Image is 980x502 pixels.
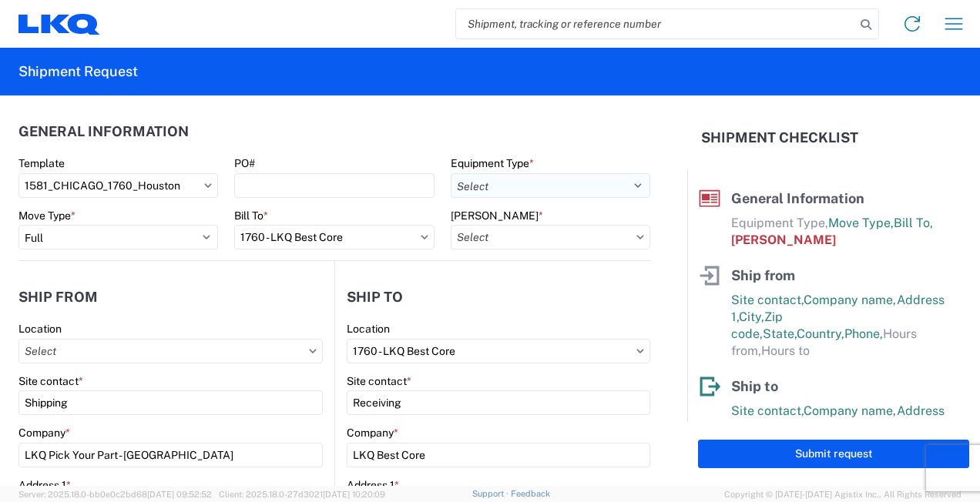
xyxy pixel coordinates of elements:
h2: Ship from [18,289,98,305]
h2: Shipment Request [18,62,138,81]
span: General Information [731,190,864,206]
label: Site contact [347,374,411,388]
span: Company name, [804,293,897,307]
a: Support [472,489,511,498]
label: Equipment Type [451,156,534,170]
span: Country, [797,326,844,341]
input: Shipment, tracking or reference number [456,9,855,38]
span: Phone [899,420,935,435]
span: Country, [851,420,899,435]
h2: Ship to [347,289,403,305]
span: City, [739,310,764,324]
span: [DATE] 09:52:52 [147,490,212,499]
label: Move Type [18,209,76,223]
label: Location [18,322,62,336]
a: Feedback [511,489,550,498]
span: [PERSON_NAME] [731,233,836,247]
span: Ship from [731,267,795,283]
label: Bill To [234,209,268,223]
label: PO# [234,156,255,170]
span: Ship to [731,378,778,394]
span: Server: 2025.18.0-bb0e0c2bd68 [18,490,212,499]
label: Company [347,426,398,440]
span: Equipment Type, [731,216,828,230]
span: State, [817,420,851,435]
label: [PERSON_NAME] [451,209,543,223]
button: Submit request [698,440,969,468]
label: Address 1 [347,478,399,492]
span: Site contact, [731,293,804,307]
label: Location [347,322,390,336]
input: Select [347,339,650,363]
input: Select [451,225,650,249]
h2: Shipment Checklist [701,129,858,147]
span: Hours to [761,343,810,358]
span: Zip code, [764,420,817,435]
span: Site contact, [731,403,804,418]
input: Select [18,339,323,363]
span: Phone, [844,326,883,341]
h2: General Information [18,124,189,139]
span: Company name, [804,403,897,418]
label: Template [18,156,65,170]
span: [DATE] 10:20:09 [323,490,385,499]
span: City, [739,420,764,435]
label: Address 1 [18,478,71,492]
label: Company [18,426,70,440]
label: Site contact [18,374,83,388]
span: Move Type, [828,216,894,230]
span: Copyright © [DATE]-[DATE] Agistix Inc., All Rights Reserved [724,487,962,501]
input: Select [18,173,218,198]
span: State, [763,326,797,341]
span: Client: 2025.18.0-27d3021 [219,490,385,499]
span: Bill To, [894,216,933,230]
input: Select [234,225,434,249]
